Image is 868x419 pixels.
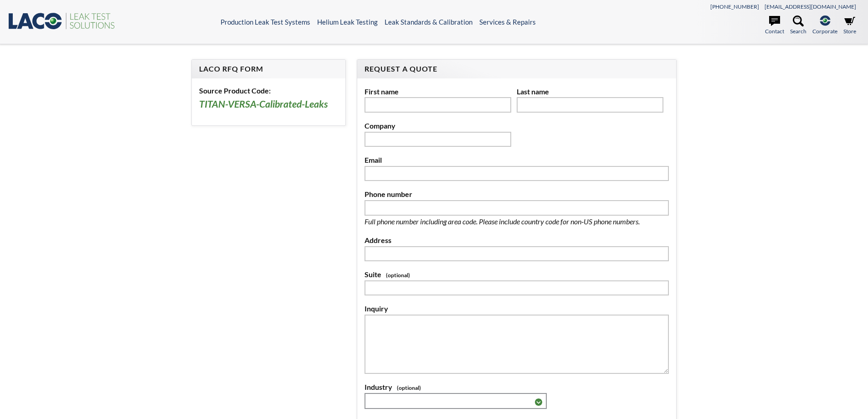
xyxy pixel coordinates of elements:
[199,64,338,74] h4: LACO RFQ Form
[199,86,271,95] b: Source Product Code:
[365,216,669,228] p: Full phone number including area code. Please include country code for non-US phone numbers.
[517,86,663,98] label: Last name
[479,18,536,26] a: Services & Repairs
[765,3,856,10] a: [EMAIL_ADDRESS][DOMAIN_NAME]
[365,188,669,200] label: Phone number
[843,16,856,36] a: Store
[812,27,837,36] span: Corporate
[365,381,669,393] label: Industry
[765,16,784,36] a: Contact
[317,18,378,26] a: Helium Leak Testing
[790,16,806,36] a: Search
[199,98,338,111] h3: TITAN-VERSA-Calibrated-Leaks
[365,120,511,132] label: Company
[365,269,669,280] label: Suite
[365,154,669,166] label: Email
[365,64,669,74] h4: Request A Quote
[365,234,669,246] label: Address
[365,303,669,315] label: Inquiry
[385,18,473,26] a: Leak Standards & Calibration
[710,3,759,10] a: [PHONE_NUMBER]
[365,86,511,98] label: First name
[221,18,310,26] a: Production Leak Test Systems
